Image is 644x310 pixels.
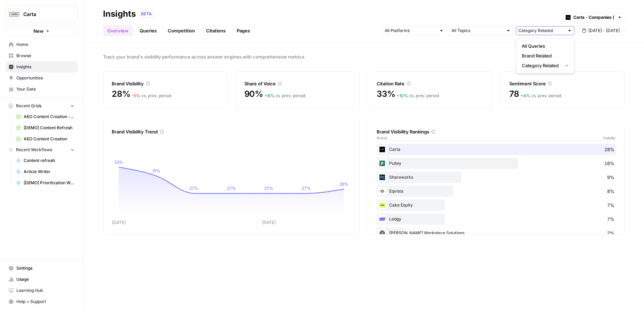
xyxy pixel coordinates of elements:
div: Shareworks [377,172,616,183]
span: New [33,28,44,34]
span: 28% [112,88,130,100]
a: Insights [6,61,78,72]
span: [DEMO] Prioritization Workflow for creation [24,180,74,186]
div: Share of Voice [244,80,351,87]
tspan: 27% [302,186,311,191]
a: Opportunities [6,72,78,84]
a: AEO Content Creation - Fund Mgmt [13,111,78,122]
span: 9% [607,174,614,181]
span: Usage [16,276,74,282]
input: All Platforms [385,27,436,34]
div: Pulley [377,158,616,169]
span: Brand [377,135,387,141]
a: Overview [103,25,133,36]
a: Your Data [6,84,78,95]
span: All Queries [522,42,566,49]
input: All Topics [451,27,503,34]
div: Brand Visibility [112,80,219,87]
div: Cake Equity [377,200,616,211]
div: Brand Visibility Trend [112,128,351,135]
span: 8% [607,188,614,195]
tspan: 31% [152,168,160,173]
tspan: 27% [227,186,236,191]
a: AEO Content Creation [13,133,78,145]
span: AEO Content Creation - Fund Mgmt [24,114,74,120]
img: co3w649im0m6efu8dv1ax78du890 [378,173,386,181]
a: Home [6,39,78,50]
div: Insights [103,8,136,20]
div: vs. prev. period [265,93,305,99]
span: + 4 % [520,93,530,98]
a: Settings [6,263,78,274]
img: fe4fikqdqe1bafe3px4l1blbafc7 [378,201,386,209]
span: Category Related [522,62,559,69]
a: Article Writer [13,166,78,177]
button: Recent Grids [6,101,78,111]
a: Browse [6,50,78,61]
span: Brand Related [522,52,566,59]
img: u02qnnqpa7ceiw6p01io3how8agt [378,159,386,168]
span: Learning Hub [16,287,74,294]
button: Workspace: Carta [6,6,78,23]
tspan: 27% [189,186,198,191]
div: Eqvista [377,186,616,197]
button: [DATE] - [DATE] [577,26,625,35]
span: [DATE] - [DATE] [588,28,620,34]
div: vs. prev. period [520,93,561,99]
a: Learning Hub [6,285,78,296]
img: ojwm89iittpj2j2x5tgvhrn984bb [378,187,386,195]
img: Carta Logo [8,8,21,21]
a: Pages [233,25,254,36]
span: Opportunities [16,75,74,81]
a: Content refresh [13,155,78,166]
span: 7% [607,216,614,223]
span: + 10 % [396,93,408,98]
tspan: [DATE] [262,220,276,225]
span: Settings [16,265,74,271]
span: – 5 % [132,93,140,98]
span: Track your brand's visibility performance across answer engines with comprehensive metrics. [103,53,625,60]
input: Category Related [518,27,564,34]
span: + 8 % [265,93,274,98]
div: Brand Visibility Rankings [377,128,616,135]
div: vs. prev. period [132,93,171,99]
div: Citation Rate [377,80,484,87]
span: Home [16,41,74,48]
button: New [6,26,78,36]
span: 78 [509,88,519,100]
span: Your Data [16,86,74,92]
div: Carta [377,144,616,155]
div: Ledgy [377,214,616,225]
span: Carta [23,11,65,18]
input: Carta - Companies (cap table) [573,14,614,21]
a: [DEMO] Prioritization Workflow for creation [13,177,78,188]
span: Insights [16,64,74,70]
span: 2% [607,230,614,237]
span: Browse [16,53,74,59]
button: Help + Support [6,296,78,307]
a: Queries [135,25,161,36]
span: 90% [244,88,263,100]
tspan: [DATE] [112,220,126,225]
div: BETA [139,10,154,17]
span: Recent Workflows [16,147,52,153]
div: vs. prev. period [396,93,439,99]
span: 28% [604,146,614,153]
span: Visibility [603,135,616,141]
a: Competition [164,25,199,36]
button: Recent Workflows [6,145,78,155]
div: Sentiment Score [509,80,616,87]
span: AEO Content Creation [24,136,74,142]
span: [DEMO] Content Refresh [24,125,74,131]
span: Content refresh [24,157,74,164]
a: Usage [6,274,78,285]
img: 4pynuglrc3sixi0so0f0dcx4ule5 [378,215,386,223]
span: 33% [377,88,395,100]
span: Article Writer [24,169,74,175]
a: [DEMO] Content Refresh [13,122,78,133]
tspan: 33% [114,160,123,165]
span: Recent Grids [16,103,41,109]
tspan: 28% [339,181,348,187]
a: Citations [202,25,230,36]
div: [PERSON_NAME] Workplace Solutions [377,227,616,239]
